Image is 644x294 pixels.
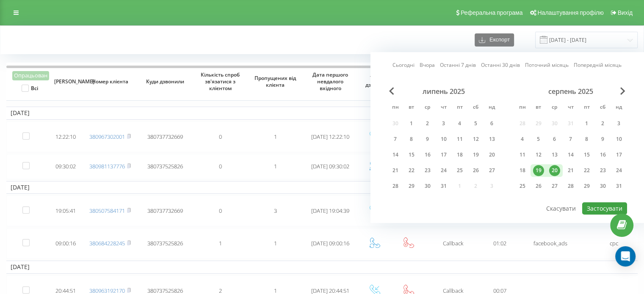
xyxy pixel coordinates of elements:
div: сб 16 серп 2025 р. [595,148,611,161]
div: сб 30 серп 2025 р. [595,180,611,192]
div: чт 28 серп 2025 р. [563,180,579,192]
span: Тип дзвінка [363,75,386,88]
div: сб 26 лип 2025 р. [468,164,484,177]
span: Дата першого невдалого вхідного [310,71,351,91]
div: 15 [581,149,592,160]
div: пн 21 лип 2025 р. [387,164,404,177]
span: Номер клієнта [89,78,131,85]
div: 24 [614,165,625,176]
div: пт 18 лип 2025 р. [452,148,468,161]
label: Всі [22,85,38,92]
div: сб 23 серп 2025 р. [595,164,611,177]
td: 01:02 [481,228,519,259]
div: 7 [565,134,576,145]
span: 1 [274,162,277,170]
div: сб 12 лип 2025 р. [468,133,484,146]
div: пт 29 серп 2025 р. [579,180,595,192]
div: чт 14 серп 2025 р. [563,148,579,161]
div: вт 19 серп 2025 р. [531,164,547,177]
div: 19 [470,149,481,160]
div: 18 [454,149,465,160]
div: 1 [581,118,592,129]
div: 7 [390,134,401,145]
span: 1 [219,239,222,247]
a: Останні 7 днів [440,61,476,69]
span: Експорт [485,37,510,43]
div: 17 [614,149,625,160]
div: нд 27 лип 2025 р. [484,164,500,177]
div: ср 27 серп 2025 р. [547,180,563,192]
td: 09:30:02 [49,154,83,179]
span: [PERSON_NAME] [54,78,77,85]
div: серпень 2025 [514,87,627,96]
div: пт 8 серп 2025 р. [579,133,595,146]
div: сб 19 лип 2025 р. [468,148,484,161]
div: пн 7 лип 2025 р. [387,133,404,146]
span: Next Month [620,87,625,95]
div: 13 [486,134,498,145]
div: 20 [549,165,560,176]
abbr: субота [470,102,482,114]
div: 16 [422,149,433,160]
div: вт 26 серп 2025 р. [531,180,547,192]
div: ср 2 лип 2025 р. [420,117,436,130]
span: 380737732669 [147,207,183,214]
div: 16 [597,149,608,160]
abbr: понеділок [516,102,529,114]
div: ср 9 лип 2025 р. [420,133,436,146]
div: нд 13 лип 2025 р. [484,133,500,146]
span: Вихід [618,9,633,16]
div: пн 25 серп 2025 р. [514,180,531,192]
span: Пропущених від клієнта [254,75,296,88]
div: 1 [406,118,417,129]
div: 2 [422,118,433,129]
div: 15 [406,149,417,160]
div: 10 [438,134,449,145]
div: сб 5 лип 2025 р. [468,117,484,130]
abbr: понеділок [389,102,402,114]
span: Реферальна програма [461,9,523,16]
button: Застосувати [582,202,627,214]
td: 19:05:41 [49,195,83,226]
div: 17 [438,149,449,160]
span: 1 [274,239,277,247]
abbr: вівторок [405,102,418,114]
div: нд 24 серп 2025 р. [611,164,627,177]
span: 0 [219,207,222,214]
div: чт 21 серп 2025 р. [563,164,579,177]
div: вт 8 лип 2025 р. [404,133,420,146]
div: 25 [454,165,465,176]
div: вт 15 лип 2025 р. [404,148,420,161]
div: 22 [406,165,417,176]
div: сб 9 серп 2025 р. [595,133,611,146]
div: 13 [549,149,560,160]
a: 380967302001 [89,133,125,140]
div: 2 [597,118,608,129]
span: [DATE] 09:30:02 [311,162,349,170]
td: facebook_ads [519,228,582,259]
abbr: п’ятниця [453,102,466,114]
div: ср 16 лип 2025 р. [420,148,436,161]
div: 6 [486,118,498,129]
div: чт 10 лип 2025 р. [436,133,452,146]
abbr: п’ятниця [580,102,593,114]
abbr: четвер [564,102,577,114]
div: 11 [517,149,528,160]
div: 20 [486,149,498,160]
div: пн 11 серп 2025 р. [514,148,531,161]
div: чт 7 серп 2025 р. [563,133,579,146]
a: 380981137776 [89,162,125,170]
td: 12:22:10 [49,121,83,152]
span: [DATE] 19:04:39 [311,207,349,214]
span: [DATE] 09:00:16 [311,239,349,247]
span: 380737525826 [147,162,183,170]
div: 25 [517,181,528,192]
div: 26 [470,165,481,176]
div: ср 30 лип 2025 р. [420,180,436,192]
div: 4 [454,118,465,129]
div: вт 1 лип 2025 р. [404,117,420,130]
div: 21 [390,165,401,176]
div: 27 [549,181,560,192]
span: Куди дзвонили [144,78,186,85]
abbr: субота [597,102,609,114]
